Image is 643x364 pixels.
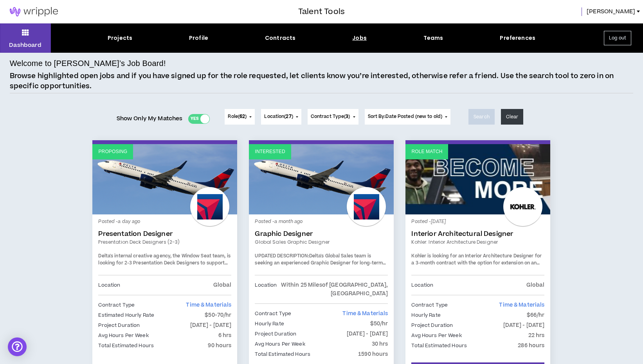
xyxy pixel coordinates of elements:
[98,239,231,246] a: Presentation Deck Designers (2-3)
[98,148,127,155] p: Proposing
[98,281,120,289] p: Location
[587,7,635,16] span: [PERSON_NAME]
[255,239,388,246] a: Global Sales Graphic Designer
[190,321,232,330] p: [DATE] - [DATE]
[92,144,237,214] a: Proposing
[98,311,154,319] p: Estimated Hourly Rate
[368,113,443,120] span: Sort By: Date Posted (new to old)
[411,253,542,273] span: Kohler is looking for an Interior Architecture Designer for a 3-month contract with the option fo...
[499,301,544,309] span: Time & Materials
[98,321,140,330] p: Project Duration
[298,6,345,18] h3: Talent Tools
[365,109,451,125] button: Sort By:Date Posted (new to old)
[405,144,550,214] a: Role Match
[9,41,41,49] p: Dashboard
[255,350,310,359] p: Total Estimated Hours
[264,113,293,120] span: Location ( )
[255,253,387,294] span: Delta's Global Sales team is seeking an experienced Graphic Designer for long-term contract suppo...
[255,309,291,318] p: Contract Type
[411,239,544,246] a: Kohler: Interior Architecture Designer
[604,31,631,45] button: Log out
[255,253,309,259] strong: UPDATED DESCRIPTION:
[411,230,544,238] a: Interior Architectural Designer
[255,330,296,338] p: Project Duration
[500,34,535,42] div: Preferences
[218,331,232,340] p: 6 hrs
[308,109,358,125] button: Contract Type(3)
[372,340,388,348] p: 30 hrs
[255,319,284,328] p: Hourly Rate
[98,253,230,280] span: Delta's internal creative agency, the Window Seat team, is looking for 2-3 Presentation Deck Desi...
[311,113,350,120] span: Contract Type ( )
[98,230,231,238] a: Presentation Designer
[527,311,545,319] p: $66/hr
[225,109,255,125] button: Role(62)
[108,34,132,42] div: Projects
[255,218,388,225] p: Posted - a month ago
[411,218,544,225] p: Posted - [DATE]
[255,230,388,238] a: Graphic Designer
[10,57,166,69] h4: Welcome to [PERSON_NAME]’s Job Board!
[342,310,388,318] span: Time & Materials
[228,113,247,120] span: Role ( )
[468,109,495,125] button: Search
[277,281,388,298] p: Within 25 Miles of [GEOGRAPHIC_DATA], [GEOGRAPHIC_DATA]
[255,340,305,348] p: Avg Hours Per Week
[186,301,231,309] span: Time & Materials
[249,144,394,214] a: Interested
[526,281,545,289] p: Global
[411,281,433,289] p: Location
[98,218,231,225] p: Posted - a day ago
[213,281,232,289] p: Global
[518,341,544,350] p: 286 hours
[8,337,27,356] div: Open Intercom Messenger
[423,34,443,42] div: Teams
[528,331,545,340] p: 22 hrs
[98,301,135,309] p: Contract Type
[370,319,388,328] p: $50/hr
[205,311,231,319] p: $50-70/hr
[286,113,291,120] span: 27
[240,113,245,120] span: 62
[411,311,440,319] p: Hourly Rate
[117,113,183,125] span: Show Only My Matches
[411,331,461,340] p: Avg Hours Per Week
[346,113,348,120] span: 3
[98,341,154,350] p: Total Estimated Hours
[208,341,231,350] p: 90 hours
[265,34,295,42] div: Contracts
[255,148,285,155] p: Interested
[358,350,388,359] p: 1590 hours
[503,321,545,330] p: [DATE] - [DATE]
[501,109,524,125] button: Clear
[255,281,277,298] p: Location
[10,71,634,91] p: Browse highlighted open jobs and if you have signed up for the role requested, let clients know y...
[411,321,453,330] p: Project Duration
[411,341,467,350] p: Total Estimated Hours
[261,109,301,125] button: Location(27)
[411,301,448,309] p: Contract Type
[189,34,208,42] div: Profile
[411,148,442,155] p: Role Match
[347,330,388,338] p: [DATE] - [DATE]
[98,331,148,340] p: Avg Hours Per Week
